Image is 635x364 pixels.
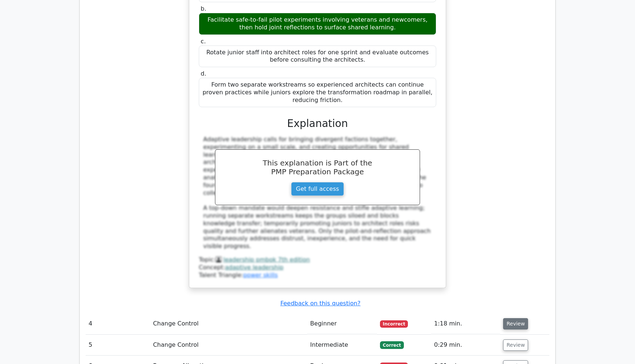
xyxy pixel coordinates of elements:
[380,320,408,328] span: Incorrect
[150,313,307,334] td: Change Control
[307,335,377,356] td: Intermediate
[201,38,206,45] span: c.
[86,335,150,356] td: 5
[201,5,206,12] span: b.
[225,264,284,271] a: adaptive leadership
[201,70,206,77] span: d.
[150,335,307,356] td: Change Control
[203,117,432,130] h3: Explanation
[86,313,150,334] td: 4
[223,256,310,263] a: leadership pmbok 7th edition
[307,313,377,334] td: Beginner
[280,300,360,307] a: Feedback on this question?
[243,272,278,279] a: power skills
[291,182,344,196] a: Get full access
[199,78,436,107] div: Form two separate workstreams so experienced architects can continue proven practices while junio...
[199,264,436,272] div: Concept:
[503,339,528,351] button: Review
[199,256,436,279] div: Talent Triangle:
[199,13,436,35] div: Facilitate safe-to-fail pilot experiments involving veterans and newcomers, then hold joint refle...
[199,256,436,264] div: Topic:
[380,341,404,349] span: Correct
[431,313,500,334] td: 1:18 min.
[503,318,528,330] button: Review
[431,335,500,356] td: 0:29 min.
[203,136,432,250] div: Adaptive leadership calls for bringing divergent factions together, experimenting on a small scal...
[199,45,436,68] div: Rotate junior staff into architect roles for one sprint and evaluate outcomes before consulting t...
